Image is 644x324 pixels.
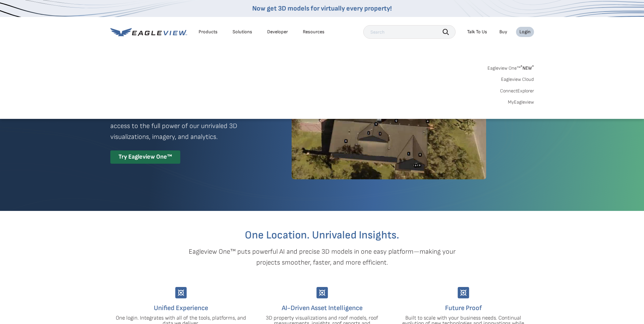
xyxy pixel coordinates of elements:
a: Eagleview Cloud [501,76,534,83]
div: Resources [303,29,325,35]
a: Eagleview One™*NEW* [487,63,534,71]
h2: One Location. Unrivaled Insights. [115,230,529,241]
p: Eagleview One™ puts powerful AI and precise 3D models in one easy platform—making your projects s... [177,246,467,268]
div: Solutions [233,29,252,35]
img: Group-9744.svg [175,287,187,299]
div: Products [199,29,218,35]
h4: Future Proof [398,303,529,313]
h4: AI-Driven Asset Intelligence [257,303,388,313]
span: NEW [520,65,534,71]
div: Talk To Us [467,29,487,35]
a: ConnectExplorer [500,88,534,94]
div: Login [519,29,531,35]
img: Group-9744.svg [316,287,328,299]
a: Buy [499,29,507,35]
p: A premium digital experience that provides seamless access to the full power of our unrivaled 3D ... [110,110,267,142]
a: Developer [267,29,288,35]
input: Search [363,25,456,39]
div: Try Eagleview One™ [110,150,180,164]
h4: Unified Experience [115,303,246,313]
a: MyEagleview [508,99,534,105]
a: Now get 3D models for virtually every property! [252,4,392,13]
img: Group-9744.svg [458,287,469,299]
